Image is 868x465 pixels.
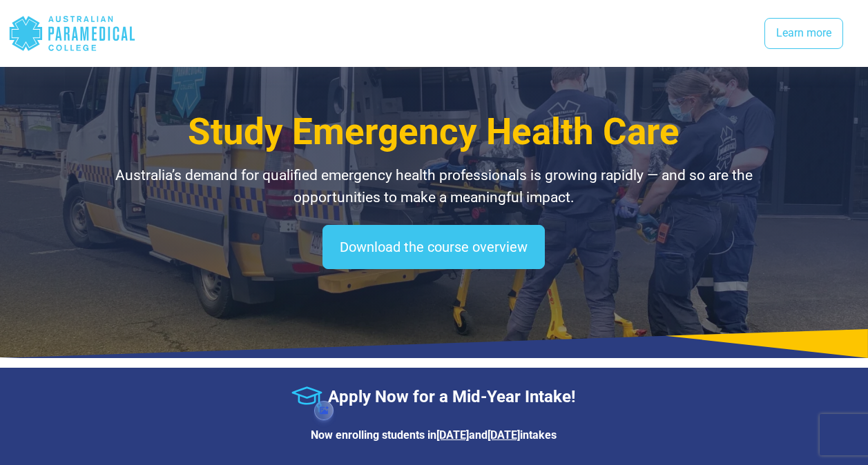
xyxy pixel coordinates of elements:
strong: Apply Now for a Mid-Year Intake! [328,387,576,406]
strong: Now enrolling students in and intakes [311,428,557,442]
p: Australia’s demand for qualified emergency health professionals is growing rapidly — and so are t... [72,165,795,208]
u: [DATE] [436,428,469,442]
u: [DATE] [488,428,520,442]
div: Australian Paramedical College [8,11,136,56]
span: Study Emergency Health Care [188,110,679,153]
a: Learn more [764,18,843,50]
a: Download the course overview [322,225,545,269]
